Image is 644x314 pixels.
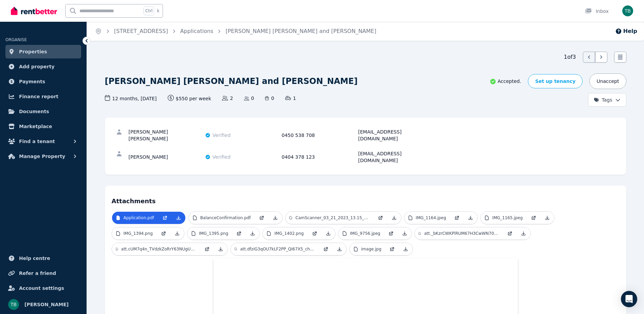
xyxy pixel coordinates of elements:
span: 0 [265,95,274,102]
p: CamScanner_03_21_2023_13.15_2_Origi_nal.jpeg [295,215,369,221]
a: IMG_1165.jpeg [481,212,527,224]
a: att.dfziG3qOU7kLF2PP_QI67X5_chIBNA72JediZ8xpdvU.jpeg [231,243,319,255]
a: att._bKzrCWKPlRUM67H3CwWN70GCI7KzYtaiohQOENYX40.jpeg [415,227,503,240]
a: Properties [5,45,81,58]
a: IMG_1402.png [263,227,308,240]
span: 1 of 3 [564,53,576,61]
div: Inbox [585,8,609,15]
a: Download Attachment [321,227,335,240]
a: Download Attachment [398,227,411,240]
p: BalanceConfirmation.pdf [200,215,251,221]
span: 12 months , [DATE] [105,95,157,102]
a: Open in new Tab [385,243,399,255]
span: Verified [213,132,231,139]
p: IMG_1164.jpeg [416,215,446,221]
a: IMG_1395.png [187,227,232,240]
div: [PERSON_NAME] [129,150,203,164]
a: BalanceConfirmation.pdf [189,212,255,224]
p: att.dfziG3qOU7kLF2PP_QI67X5_chIBNA72JediZ8xpdvU.jpeg [240,246,315,252]
a: image.jpg [350,243,386,255]
a: Open in new Tab [232,227,246,240]
div: 0404 378 123 [282,150,356,164]
a: [STREET_ADDRESS] [114,28,168,34]
p: Accepted. [490,78,521,85]
a: Open in new Tab [450,212,464,224]
a: IMG_1394.png [112,227,157,240]
p: IMG_9756.jpeg [350,231,381,236]
a: Open in new Tab [158,212,172,224]
a: CamScanner_03_21_2023_13.15_2_Origi_nal.jpeg [286,212,374,224]
a: Download Attachment [517,227,530,240]
button: Find a tenant [5,135,81,148]
span: Documents [19,107,49,116]
span: Verified [213,154,231,160]
a: Open in new Tab [319,243,333,255]
a: Download Attachment [464,212,477,224]
h1: [PERSON_NAME] [PERSON_NAME] and [PERSON_NAME] [105,76,358,87]
a: Open in new Tab [374,212,387,224]
a: Open in new Tab [200,243,214,255]
p: image.jpg [361,246,382,252]
a: Add property [5,60,81,73]
img: RentBetter [11,6,57,16]
p: IMG_1395.png [199,231,228,236]
p: IMG_1394.png [124,231,153,236]
a: Applications [180,28,214,34]
button: Help [615,27,637,35]
h4: Attachments [112,192,620,206]
span: Add property [19,63,55,71]
a: Payments [5,75,81,88]
a: Application.pdf [112,212,158,224]
a: Documents [5,105,81,118]
a: Open in new Tab [384,227,398,240]
span: 0 [244,95,254,102]
a: Open in new Tab [255,212,269,224]
a: Help centre [5,251,81,265]
div: [PERSON_NAME] [PERSON_NAME] [129,128,203,142]
a: Download Attachment [170,227,184,240]
span: Properties [19,48,47,56]
span: 2 [222,95,233,102]
div: 0450 538 708 [282,128,356,142]
a: Download Attachment [333,243,346,255]
nav: Breadcrumb [87,22,384,41]
span: Ctrl [144,6,154,15]
a: Open in new Tab [308,227,321,240]
span: Payments [19,77,45,86]
span: $550 per week [168,95,211,102]
a: IMG_1164.jpeg [404,212,450,224]
a: Finance report [5,90,81,103]
span: Finance report [19,92,58,101]
span: Tags [594,97,612,103]
p: att.cUM7q4n_TVdzkZoRrY63NUgUUwppIX0Q6T4a2hh_VP0.jpeg [121,246,196,252]
a: Download Attachment [246,227,259,240]
a: Open in new Tab [527,212,540,224]
a: Download Attachment [399,243,412,255]
a: Download Attachment [172,212,185,224]
span: ORGANISE [5,37,27,42]
span: Manage Property [19,152,65,160]
a: Download Attachment [269,212,282,224]
div: [EMAIL_ADDRESS][DOMAIN_NAME] [358,128,433,142]
span: Marketplace [19,122,52,130]
div: Open Intercom Messenger [621,291,637,307]
a: att.cUM7q4n_TVdzkZoRrY63NUgUUwppIX0Q6T4a2hh_VP0.jpeg [112,243,200,255]
a: IMG_9756.jpeg [338,227,385,240]
a: Download Attachment [540,212,554,224]
a: Download Attachment [387,212,401,224]
button: Unaccept [589,73,626,89]
img: Tillyck Bevins [622,5,633,16]
a: Open in new Tab [503,227,517,240]
a: Set up tenancy [528,74,583,88]
span: Refer a friend [19,269,56,277]
a: Refer a friend [5,266,81,280]
p: Application.pdf [124,215,154,221]
span: k [157,8,159,14]
button: Tags [588,93,626,107]
p: att._bKzrCWKPlRUM67H3CwWN70GCI7KzYtaiohQOENYX40.jpeg [424,231,499,236]
p: IMG_1165.jpeg [492,215,523,221]
a: Marketplace [5,120,81,133]
span: [PERSON_NAME] [24,300,69,309]
a: Open in new Tab [157,227,170,240]
a: Download Attachment [214,243,227,255]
